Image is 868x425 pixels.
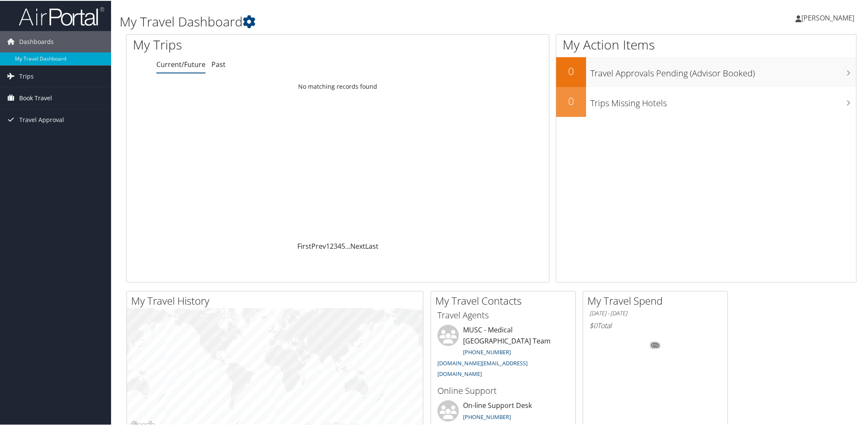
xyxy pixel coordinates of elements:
[341,241,345,250] a: 5
[330,241,334,250] a: 2
[437,309,569,320] h3: Travel Agents
[19,108,64,130] span: Travel Approval
[463,347,511,355] a: [PHONE_NUMBER]
[589,309,721,317] h6: [DATE] - [DATE]
[652,342,659,347] tspan: 0%
[435,293,575,307] h2: My Travel Contacts
[334,241,337,250] a: 3
[297,241,311,250] a: First
[590,92,856,108] h3: Trips Missing Hotels
[589,320,721,329] h6: Total
[19,30,54,52] span: Dashboards
[556,56,856,86] a: 0Travel Approvals Pending (Advisor Booked)
[556,86,856,116] a: 0Trips Missing Hotels
[326,241,330,250] a: 1
[801,12,854,22] span: [PERSON_NAME]
[131,293,423,307] h2: My Travel History
[365,241,378,250] a: Last
[133,35,367,53] h1: My Trips
[311,241,326,250] a: Prev
[120,12,615,30] h1: My Travel Dashboard
[350,241,365,250] a: Next
[437,384,569,396] h3: Online Support
[463,412,511,420] a: [PHONE_NUMBER]
[587,293,727,307] h2: My Travel Spend
[19,87,52,108] span: Book Travel
[19,65,34,86] span: Trips
[590,62,856,79] h3: Travel Approvals Pending (Advisor Booked)
[211,59,226,68] a: Past
[795,4,863,30] a: [PERSON_NAME]
[433,324,573,381] li: MUSC - Medical [GEOGRAPHIC_DATA] Team
[126,78,549,93] td: No matching records found
[589,320,597,329] span: $0
[19,6,104,26] img: airportal-logo.png
[556,63,586,78] h2: 0
[345,241,350,250] span: …
[156,59,205,68] a: Current/Future
[337,241,341,250] a: 4
[556,35,856,53] h1: My Action Items
[437,358,528,377] a: [DOMAIN_NAME][EMAIL_ADDRESS][DOMAIN_NAME]
[556,93,586,108] h2: 0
